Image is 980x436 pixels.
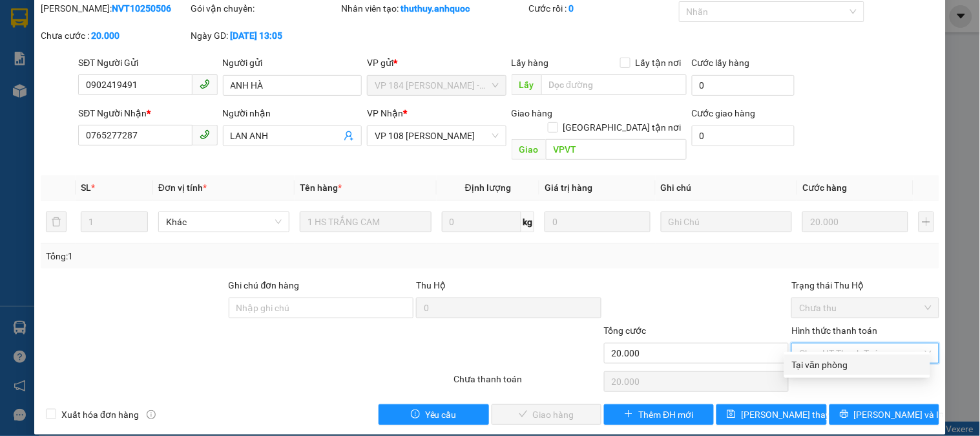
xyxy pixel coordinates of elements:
[46,212,67,232] button: delete
[829,404,939,425] button: printer[PERSON_NAME] và In
[166,212,282,232] span: Khác
[78,106,217,120] div: SĐT Người Nhận
[529,1,676,16] div: Cước rồi :
[512,58,549,68] span: Lấy hàng
[56,408,144,422] span: Xuất hóa đơn hàng
[512,74,541,95] span: Lấy
[802,182,847,193] span: Cước hàng
[604,325,647,336] span: Tổng cước
[799,298,931,318] span: Chưa thu
[231,30,283,41] b: [DATE] 13:05
[624,409,633,420] span: plus
[452,372,602,395] div: Chưa thanh toán
[229,298,414,318] input: Ghi chú đơn hàng
[411,409,420,420] span: exclamation-circle
[229,280,300,290] label: Ghi chú đơn hàng
[741,408,844,422] span: [PERSON_NAME] thay đổi
[46,249,379,263] div: Tổng: 1
[541,74,687,95] input: Dọc đường
[638,408,693,422] span: Thêm ĐH mới
[147,410,156,419] span: info-circle
[367,108,403,118] span: VP Nhận
[521,212,534,232] span: kg
[661,212,792,232] input: Ghi Chú
[41,1,188,16] div: [PERSON_NAME]:
[78,56,217,70] div: SĐT Người Gửi
[512,139,546,160] span: Giao
[200,79,210,89] span: phone
[300,182,342,193] span: Tên hàng
[802,212,908,232] input: 0
[401,3,470,14] b: thuthuy.anhquoc
[840,409,849,420] span: printer
[545,212,651,232] input: 0
[692,125,795,146] input: Cước giao hàng
[656,175,797,201] th: Ghi chú
[223,56,362,70] div: Người gửi
[344,131,354,141] span: user-add
[604,404,714,425] button: plusThêm ĐH mới
[158,182,207,193] span: Đơn vị tính
[81,182,91,193] span: SL
[569,3,574,14] b: 0
[727,409,736,420] span: save
[300,212,431,232] input: VD: Bàn, Ghế
[375,76,498,95] span: VP 184 Nguyễn Văn Trỗi - HCM
[512,108,553,118] span: Giao hàng
[223,106,362,120] div: Người nhận
[416,280,446,290] span: Thu Hộ
[91,30,120,41] b: 20.000
[341,1,526,16] div: Nhân viên tạo:
[367,56,506,70] div: VP gửi
[692,108,756,118] label: Cước giao hàng
[799,343,931,363] span: Chọn HT Thanh Toán
[425,408,457,422] span: Yêu cầu
[791,325,877,336] label: Hình thức thanh toán
[191,28,339,43] div: Ngày GD:
[716,404,826,425] button: save[PERSON_NAME] thay đổi
[492,404,601,425] button: checkGiao hàng
[546,139,687,160] input: Dọc đường
[545,182,592,193] span: Giá trị hàng
[191,1,339,16] div: Gói vận chuyển:
[791,278,939,292] div: Trạng thái Thu Hộ
[631,56,687,70] span: Lấy tận nơi
[375,126,498,146] span: VP 108 Lê Hồng Phong - Vũng Tàu
[692,75,795,96] input: Cước lấy hàng
[792,358,923,372] div: Tại văn phòng
[112,3,171,14] b: NVT10250506
[465,182,511,193] span: Định lượng
[379,404,488,425] button: exclamation-circleYêu cầu
[919,212,934,232] button: plus
[41,28,188,43] div: Chưa cước :
[200,129,210,140] span: phone
[854,408,944,422] span: [PERSON_NAME] và In
[692,58,750,68] label: Cước lấy hàng
[558,120,687,135] span: [GEOGRAPHIC_DATA] tận nơi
